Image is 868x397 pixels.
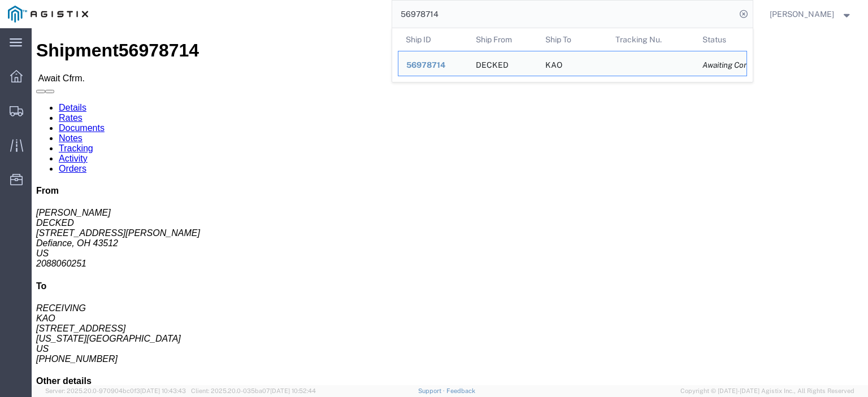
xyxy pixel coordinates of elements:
[537,28,607,51] th: Ship To
[398,28,753,82] table: Search Results
[406,59,460,71] div: 56978714
[270,387,316,394] span: [DATE] 10:52:44
[406,60,445,69] span: 56978714
[191,387,316,394] span: Client: 2025.20.0-035ba07
[398,28,468,51] th: Ship ID
[769,7,853,21] button: [PERSON_NAME]
[680,386,854,396] span: Copyright © [DATE]-[DATE] Agistix Inc., All Rights Reserved
[392,1,736,28] input: Search for shipment number, reference number
[32,28,868,385] iframe: FS Legacy Container
[545,51,562,76] div: KAO
[702,59,739,71] div: Awaiting Confirmation
[770,8,834,20] span: Jesse Jordan
[695,28,747,51] th: Status
[607,28,695,51] th: Tracking Nu.
[140,387,186,394] span: [DATE] 10:43:43
[45,387,186,394] span: Server: 2025.20.0-970904bc0f3
[8,6,88,23] img: logo
[467,28,537,51] th: Ship From
[418,387,446,394] a: Support
[446,387,475,394] a: Feedback
[475,51,508,76] div: DECKED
